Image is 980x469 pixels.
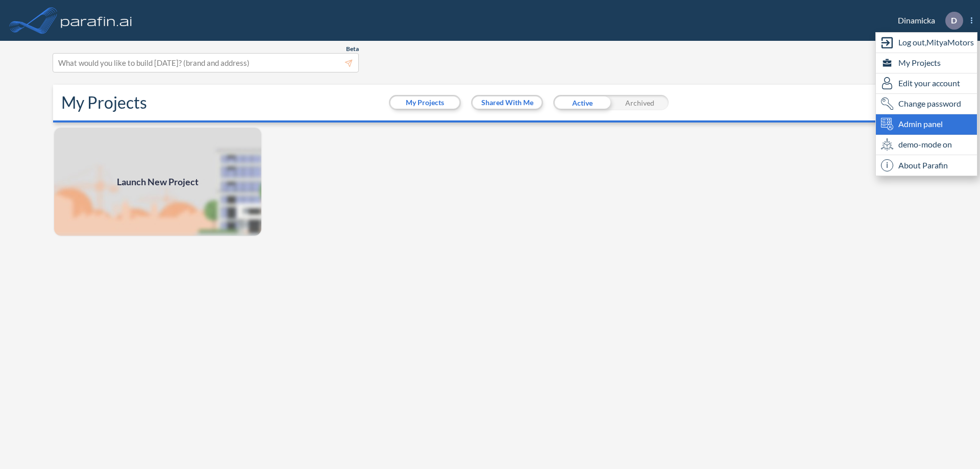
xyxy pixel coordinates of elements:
div: Archived [611,95,669,110]
span: My Projects [898,57,941,69]
div: Admin panel [876,114,977,135]
span: Beta [346,45,359,53]
span: demo-mode on [898,138,952,151]
span: Launch New Project [117,175,199,189]
span: About Parafin [898,159,948,171]
h2: My Projects [61,93,147,112]
span: Edit your account [898,77,960,89]
img: logo [59,10,134,31]
div: Active [553,95,611,110]
div: Change password [876,94,977,114]
div: About Parafin [876,155,977,176]
div: Dinamicka [883,12,972,30]
span: i [881,159,893,171]
a: Launch New Project [53,127,262,237]
div: My Projects [876,53,977,73]
div: Log out [876,33,977,53]
img: add [53,127,262,237]
span: Log out, MityaMotors [898,36,974,48]
span: Change password [898,97,961,110]
button: My Projects [390,96,459,109]
button: Shared With Me [473,96,542,109]
div: demo-mode on [876,135,977,155]
p: D [951,16,957,25]
div: Edit user [876,73,977,94]
span: Admin panel [898,118,943,130]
